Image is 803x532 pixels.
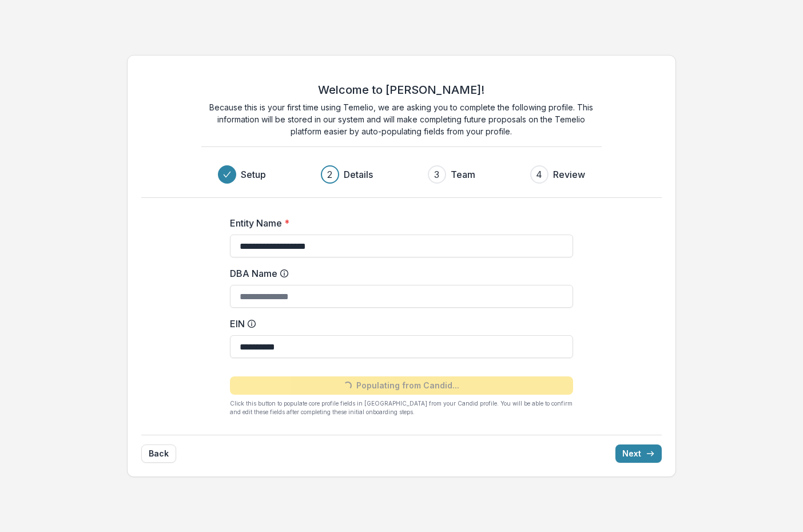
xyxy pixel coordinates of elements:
button: Back [141,444,176,463]
div: 2 [327,168,332,181]
label: EIN [230,317,566,331]
h3: Team [451,168,475,181]
div: 3 [434,168,439,181]
div: 4 [536,168,542,181]
p: Because this is your first time using Temelio, we are asking you to complete the following profil... [201,101,602,137]
h3: Review [553,168,585,181]
h2: Welcome to [PERSON_NAME]! [318,83,484,97]
h3: Details [344,168,373,181]
div: Progress [218,165,585,184]
h3: Setup [241,168,266,181]
label: Entity Name [230,216,566,230]
button: Populating from Candid... [230,376,573,395]
p: Click this button to populate core profile fields in [GEOGRAPHIC_DATA] from your Candid profile. ... [230,399,573,416]
label: DBA Name [230,267,566,280]
button: Next [615,444,662,463]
